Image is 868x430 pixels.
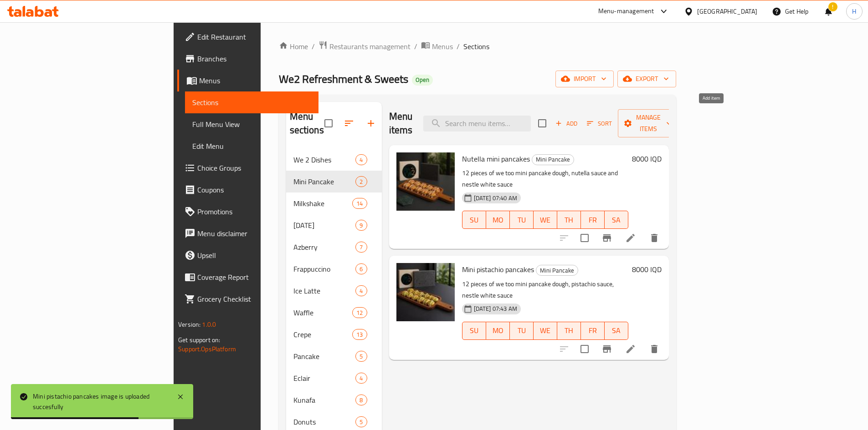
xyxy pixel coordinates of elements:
[462,152,530,166] span: Nutella mini pancakes
[470,304,521,313] span: [DATE] 07:43 AM
[490,324,506,337] span: MO
[697,6,757,16] div: [GEOGRAPHIC_DATA]
[537,324,554,337] span: WE
[197,293,311,304] span: Grocery Checklist
[625,73,669,85] span: export
[293,351,356,362] span: Pancake
[617,71,676,87] button: export
[329,41,411,52] span: Restaurants management
[432,41,453,52] span: Menus
[318,40,411,52] a: Restaurants management
[286,149,382,171] div: We 2 Dishes4
[286,280,382,302] div: Ice Latte4
[423,116,531,132] input: search
[177,266,318,288] a: Coverage Report
[293,285,356,296] span: Ice Latte
[462,211,486,229] button: SU
[177,288,318,310] a: Grocery Checklist
[353,330,366,339] span: 13
[510,322,534,340] button: TU
[581,116,618,131] span: Sort items
[355,176,367,187] div: items
[202,319,216,330] span: 1.0.0
[514,324,530,337] span: TU
[608,324,625,337] span: SA
[177,157,318,179] a: Choice Groups
[197,53,311,64] span: Branches
[352,329,367,340] div: items
[356,221,366,230] span: 9
[356,156,366,164] span: 4
[355,416,367,427] div: items
[293,176,356,187] span: Mini Pancake
[197,31,311,42] span: Edit Restaurant
[293,329,353,340] span: Crepe
[286,192,382,214] div: Milkshake14
[293,416,356,427] span: Donuts
[605,211,628,229] button: SA
[355,263,367,274] div: items
[356,177,366,186] span: 2
[561,213,577,227] span: TH
[575,228,594,248] span: Select to update
[279,69,408,89] span: We2 Refreshment & Sweets
[585,324,601,337] span: FR
[356,374,366,383] span: 4
[286,389,382,411] div: Kunafa8
[534,211,557,229] button: WE
[389,110,413,137] h2: Menu items
[596,338,618,360] button: Branch-specific-item
[185,91,318,113] a: Sections
[197,184,311,195] span: Coupons
[537,213,554,227] span: WE
[532,154,574,165] div: Mini Pancake
[286,258,382,280] div: Frappuccino6
[632,263,662,276] h6: 8000 IQD
[514,213,530,227] span: TU
[852,6,856,16] span: H
[462,167,628,190] p: 12 pieces of we too mini pancake dough, nutella sauce and nestle white sauce
[177,201,318,223] a: Promotions
[618,109,679,137] button: Manage items
[177,244,318,266] a: Upsell
[177,70,318,91] a: Menus
[532,154,574,165] span: Mini Pancake
[185,135,318,157] a: Edit Menu
[185,113,318,135] a: Full Menu View
[490,213,506,227] span: MO
[536,265,578,276] div: Mini Pancake
[338,112,360,134] span: Sort sections
[352,198,367,209] div: items
[192,141,311,152] span: Edit Menu
[293,220,356,231] span: [DATE]
[355,395,367,405] div: items
[360,112,382,134] button: Add section
[356,418,366,426] span: 5
[356,287,366,295] span: 4
[605,322,628,340] button: SA
[563,73,606,85] span: import
[414,41,417,52] li: /
[585,213,601,227] span: FR
[554,118,579,129] span: Add
[552,116,581,131] button: Add
[625,233,636,243] a: Edit menu item
[293,307,353,318] span: Waffle
[286,236,382,258] div: Azberry7
[486,211,510,229] button: MO
[319,114,338,133] span: Select all sections
[355,351,367,362] div: items
[286,171,382,192] div: Mini Pancake2
[353,309,366,317] span: 12
[293,242,356,253] span: Azberry
[466,324,483,337] span: SU
[293,198,353,209] span: Milkshake
[355,242,367,253] div: items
